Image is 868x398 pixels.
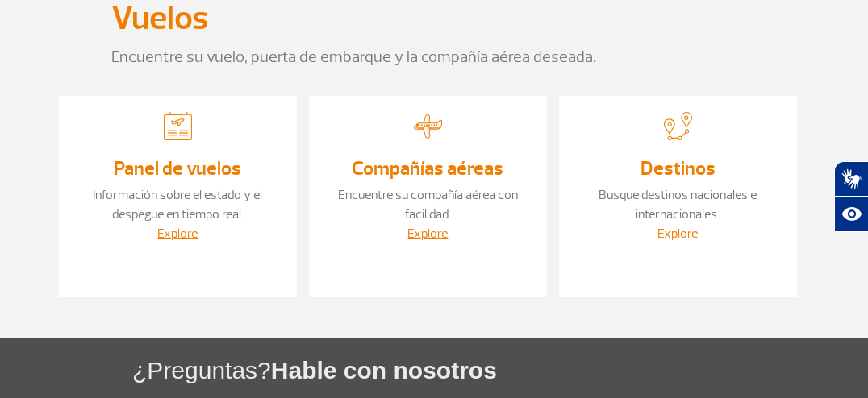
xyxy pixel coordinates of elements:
[271,357,497,383] span: Hable con nosotros
[111,45,757,69] p: Encuentre su vuelo, puerta de embarque y la compañía aérea deseada.
[338,187,518,222] a: Encuentre su compañía aérea con facilidad.
[834,197,868,232] button: Abrir recursos assistivos.
[407,226,448,242] a: Explore
[93,187,262,222] a: Información sobre el estado y el despegue en tiempo real.
[599,187,757,222] a: Busque destinos nacionales e internacionales.
[157,226,198,242] a: Explore
[657,226,698,242] a: Explore
[352,156,503,180] a: Compañías aéreas
[114,156,241,180] a: Panel de vuelos
[132,354,868,387] h1: ¿Preguntas?
[834,161,868,197] button: Abrir tradutor de língua de sinais.
[641,156,716,180] a: Destinos
[834,161,868,232] div: Plugin de acessibilidade da Hand Talk.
